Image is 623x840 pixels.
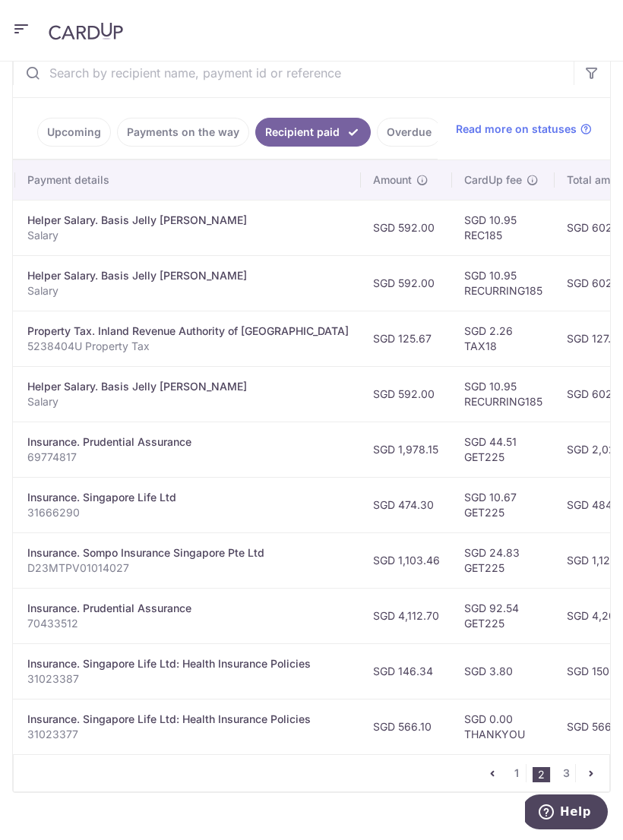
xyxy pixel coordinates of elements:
p: 70433512 [27,616,349,631]
a: 3 [557,764,575,782]
span: Read more on statuses [456,122,577,137]
td: SGD 10.95 REC185 [452,200,555,255]
td: SGD 566.10 [361,699,452,754]
a: Read more on statuses [456,122,592,137]
span: Amount [373,172,412,188]
a: Overdue [377,118,441,147]
td: SGD 10.95 RECURRING185 [452,366,555,422]
td: SGD 125.67 [361,311,452,366]
p: 31023387 [27,671,349,687]
td: SGD 44.51 GET225 [452,422,555,477]
span: CardUp fee [464,172,522,188]
p: Salary [27,228,349,243]
td: SGD 1,978.15 [361,422,452,477]
img: CardUp [49,22,123,40]
td: SGD 10.95 RECURRING185 [452,255,555,311]
a: Recipient paid [255,118,371,147]
div: Insurance. Singapore Life Ltd: Health Insurance Policies [27,656,349,671]
p: 69774817 [27,450,349,465]
td: SGD 92.54 GET225 [452,588,555,643]
p: Salary [27,394,349,409]
td: SGD 146.34 [361,643,452,699]
td: SGD 4,112.70 [361,588,452,643]
div: Insurance. Sompo Insurance Singapore Pte Ltd [27,545,349,561]
p: 5238404U Property Tax [27,339,349,354]
div: Helper Salary. Basis Jelly [PERSON_NAME] [27,268,349,283]
td: SGD 0.00 THANKYOU [452,699,555,754]
input: Search by recipient name, payment id or reference [13,49,574,97]
td: SGD 1,103.46 [361,532,452,588]
div: Helper Salary. Basis Jelly [PERSON_NAME] [27,379,349,394]
div: Insurance. Singapore Life Ltd: Health Insurance Policies [27,712,349,727]
div: Insurance. Prudential Assurance [27,434,349,450]
a: 1 [508,764,526,782]
iframe: Opens a widget where you can find more information [525,794,608,832]
td: SGD 592.00 [361,366,452,422]
p: Salary [27,283,349,298]
th: Payment details [15,160,361,200]
p: D23MTPV01014027 [27,561,349,576]
div: Insurance. Singapore Life Ltd [27,490,349,505]
td: SGD 592.00 [361,255,452,311]
span: Total amt. [567,172,617,188]
div: Insurance. Prudential Assurance [27,601,349,616]
td: SGD 3.80 [452,643,555,699]
a: Payments on the way [117,118,249,147]
div: Property Tax. Inland Revenue Authority of [GEOGRAPHIC_DATA] [27,324,349,339]
td: SGD 10.67 GET225 [452,477,555,532]
nav: pager [483,755,609,791]
li: 2 [533,767,551,782]
td: SGD 474.30 [361,477,452,532]
p: 31023377 [27,727,349,742]
div: Helper Salary. Basis Jelly [PERSON_NAME] [27,213,349,228]
p: 31666290 [27,505,349,520]
a: Upcoming [37,118,111,147]
td: SGD 2.26 TAX18 [452,311,555,366]
td: SGD 24.83 GET225 [452,532,555,588]
td: SGD 592.00 [361,200,452,255]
